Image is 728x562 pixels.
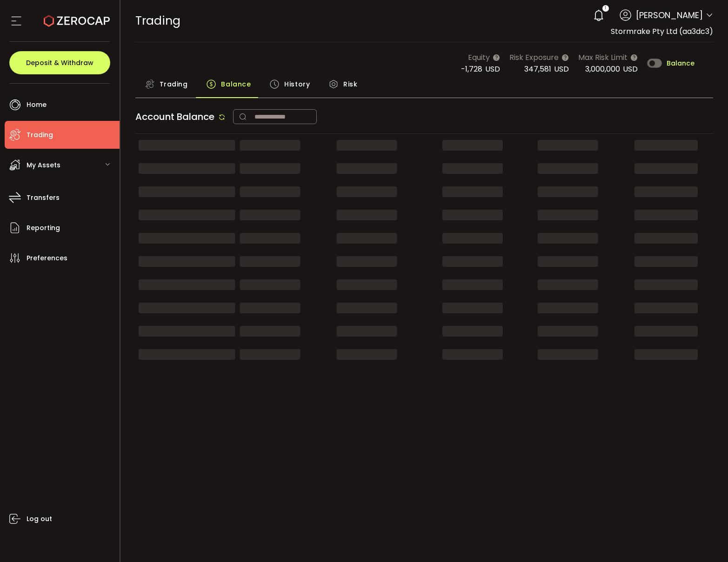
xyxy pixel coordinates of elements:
span: Reporting [27,221,60,235]
span: Log out [27,512,52,526]
span: Account Balance [135,110,214,123]
span: -1,728 [461,64,482,74]
span: Stormrake Pty Ltd (aa3dc3) [611,26,713,37]
span: 1 [605,5,606,12]
span: Transfers [27,191,60,205]
iframe: Chat Widget [617,462,728,562]
span: Balance [667,60,695,66]
span: 347,581 [524,64,551,74]
span: My Assets [27,159,60,172]
span: USD [623,64,638,74]
span: USD [554,64,569,74]
span: Preferences [27,251,67,265]
span: Trading [135,13,180,29]
span: Home [27,98,47,112]
span: History [284,75,310,93]
span: Trading [160,75,188,93]
span: USD [485,64,500,74]
span: Deposit & Withdraw [26,60,94,66]
span: Risk [343,75,357,93]
span: Risk Exposure [509,52,559,63]
span: Trading [27,128,53,142]
span: [PERSON_NAME] [636,9,703,21]
span: Max Risk Limit [578,52,628,63]
span: Balance [221,75,251,93]
span: 3,000,000 [585,64,620,74]
span: Equity [468,52,490,63]
button: Deposit & Withdraw [9,51,110,74]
